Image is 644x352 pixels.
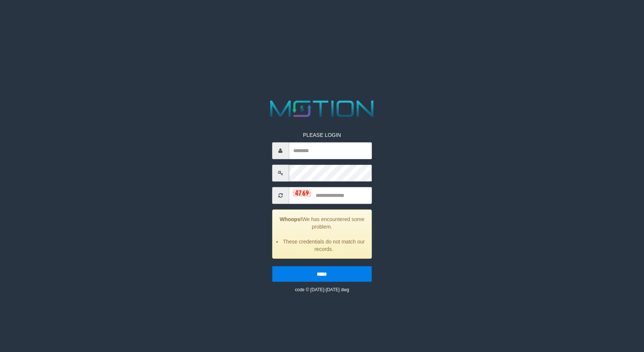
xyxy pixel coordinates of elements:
[282,238,366,252] li: These credentials do not match our records.
[280,216,302,222] strong: Whoops!
[295,287,349,292] small: code © [DATE]-[DATE] dwg
[272,209,372,258] div: We has encountered some problem.
[272,131,372,138] p: PLEASE LOGIN
[266,98,378,120] img: MOTION_logo.png
[293,189,311,197] img: captcha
